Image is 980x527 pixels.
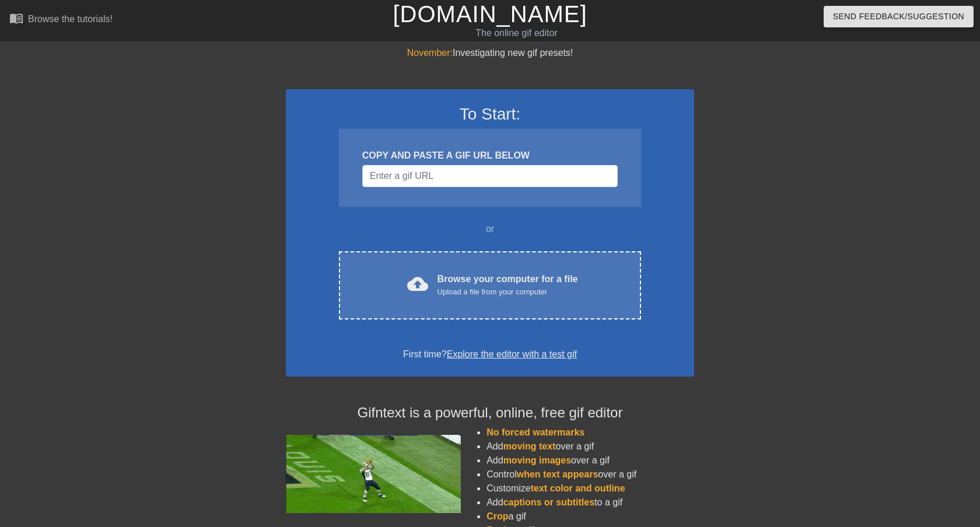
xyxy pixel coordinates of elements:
[447,349,577,359] a: Explore the editor with a test gif
[487,511,508,521] span: Crop
[487,510,694,524] li: a gif
[362,165,618,187] input: Username
[487,496,694,510] li: Add to a gif
[487,427,584,437] span: No forced watermarks
[503,497,594,507] span: captions or subtitles
[316,222,664,236] div: or
[487,454,694,468] li: Add over a gif
[301,347,679,361] div: First time?
[487,468,694,482] li: Control over a gif
[437,286,578,298] div: Upload a file from your computer
[332,26,701,40] div: The online gif editor
[824,6,974,27] button: Send Feedback/Suggestion
[407,48,453,58] span: November:
[286,435,461,513] img: football_small.gif
[503,455,571,465] span: moving images
[487,440,694,454] li: Add over a gif
[301,104,679,124] h3: To Start:
[362,149,618,163] div: COPY AND PASTE A GIF URL BELOW
[286,46,694,60] div: Investigating new gif presets!
[517,469,598,479] span: when text appears
[531,483,625,493] span: text color and outline
[9,11,23,25] span: menu_book
[286,405,694,421] h4: Gifntext is a powerful, online, free gif editor
[437,272,578,298] div: Browse your computer for a file
[9,11,113,29] a: Browse the tutorials!
[393,1,587,27] a: [DOMAIN_NAME]
[503,441,556,451] span: moving text
[407,273,428,294] span: cloud_upload
[487,482,694,496] li: Customize
[28,14,113,24] div: Browse the tutorials!
[833,9,964,24] span: Send Feedback/Suggestion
